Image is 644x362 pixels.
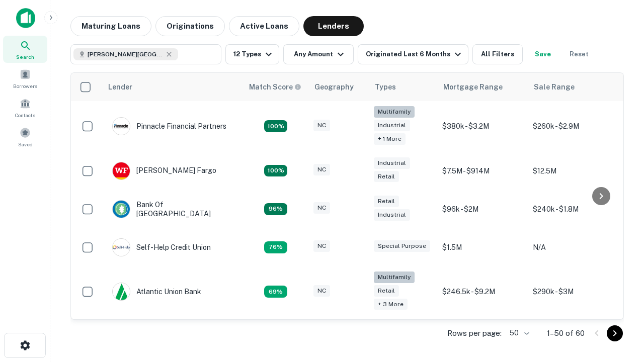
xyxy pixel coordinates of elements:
th: Capitalize uses an advanced AI algorithm to match your search with the best lender. The match sco... [243,73,308,101]
button: Any Amount [283,44,354,64]
a: Contacts [3,94,47,121]
a: Saved [3,123,47,150]
div: Pinnacle Financial Partners [112,117,226,135]
div: Bank Of [GEOGRAPHIC_DATA] [112,200,233,218]
td: N/A [528,228,618,266]
img: picture [113,283,130,300]
div: Retail [374,196,399,207]
div: Matching Properties: 15, hasApolloMatch: undefined [264,165,287,177]
div: Matching Properties: 26, hasApolloMatch: undefined [264,120,287,132]
a: Search [3,36,47,63]
div: 50 [506,326,531,340]
div: + 1 more [374,133,406,145]
td: $240k - $1.8M [528,190,618,228]
div: NC [313,240,330,252]
span: Saved [18,140,33,148]
td: $380k - $3.2M [437,101,528,152]
img: picture [113,162,130,179]
button: All Filters [472,44,523,64]
div: Matching Properties: 11, hasApolloMatch: undefined [264,241,287,253]
button: Maturing Loans [70,16,151,36]
td: $12.5M [528,152,618,190]
div: Retail [374,285,399,297]
div: Multifamily [374,271,415,283]
th: Geography [308,73,369,101]
button: Save your search to get updates of matches that match your search criteria. [527,44,559,64]
th: Sale Range [528,73,618,101]
button: Lenders [303,16,364,36]
th: Types [369,73,437,101]
img: capitalize-icon.png [16,8,35,28]
p: 1–50 of 60 [547,327,585,339]
div: Special Purpose [374,240,430,252]
img: picture [113,239,130,256]
iframe: Chat Widget [594,282,644,330]
td: $7.5M - $914M [437,152,528,190]
div: Atlantic Union Bank [112,283,201,301]
td: $96k - $2M [437,190,528,228]
button: 12 Types [225,44,279,64]
div: Self-help Credit Union [112,238,211,256]
h6: Match Score [249,81,299,93]
span: Search [16,53,34,61]
span: Contacts [15,111,35,119]
span: Borrowers [13,82,37,90]
p: Rows per page: [447,327,502,339]
div: Geography [314,81,354,93]
button: Originations [155,16,225,36]
div: Retail [374,171,399,183]
div: Industrial [374,209,410,221]
div: Multifamily [374,106,415,118]
div: [PERSON_NAME] Fargo [112,162,216,180]
img: picture [113,201,130,218]
img: picture [113,118,130,135]
div: NC [313,164,330,175]
div: + 3 more [374,299,408,310]
a: Borrowers [3,65,47,92]
div: Capitalize uses an advanced AI algorithm to match your search with the best lender. The match sco... [249,81,301,93]
td: $246.5k - $9.2M [437,266,528,317]
div: NC [313,285,330,297]
th: Lender [102,73,243,101]
div: Lender [108,81,132,93]
div: Sale Range [534,81,575,93]
td: $290k - $3M [528,266,618,317]
div: Types [375,81,396,93]
button: Active Loans [229,16,299,36]
div: Matching Properties: 10, hasApolloMatch: undefined [264,286,287,298]
div: Mortgage Range [443,81,503,93]
div: Originated Last 6 Months [366,48,464,60]
span: [PERSON_NAME][GEOGRAPHIC_DATA], [GEOGRAPHIC_DATA] [88,50,163,59]
td: $260k - $2.9M [528,101,618,152]
div: Industrial [374,157,410,169]
div: Industrial [374,120,410,131]
div: NC [313,202,330,214]
button: Reset [563,44,595,64]
button: Originated Last 6 Months [358,44,468,64]
th: Mortgage Range [437,73,528,101]
div: Matching Properties: 14, hasApolloMatch: undefined [264,203,287,215]
div: NC [313,120,330,131]
td: $1.5M [437,228,528,266]
button: Go to next page [607,325,623,341]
